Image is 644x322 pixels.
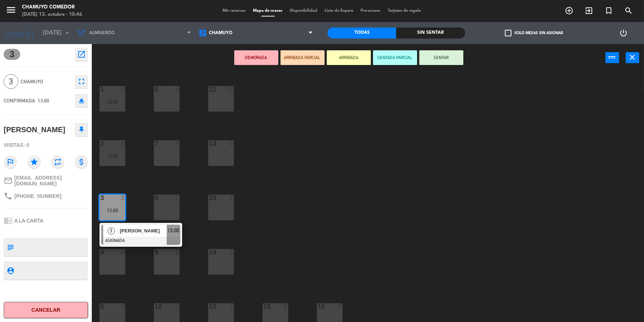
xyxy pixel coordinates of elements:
[4,139,88,152] div: Visitas: 0
[6,267,14,275] i: person_pin
[209,140,209,147] div: 13
[6,243,14,251] i: subject
[77,96,86,105] i: eject
[108,227,115,235] span: 3
[338,303,343,310] div: 8
[327,50,371,65] button: ARRIBADA
[100,86,101,93] div: 1
[229,140,234,147] div: 2
[100,195,101,201] div: 3
[77,50,86,59] i: open_in_new
[4,155,17,169] i: outlined_flag
[75,155,88,169] i: attach_money
[505,30,511,36] span: check_box_outline_blank
[21,77,71,86] span: Chamuyo
[120,227,167,235] span: [PERSON_NAME]
[4,74,18,89] span: 3
[100,99,125,104] div: 12:30
[321,9,357,13] span: Lista de Espera
[626,52,639,63] button: close
[286,9,321,13] span: Disponibilidad
[209,30,232,36] span: Chamuyo
[250,9,286,13] span: Mapa de mesas
[75,75,88,88] button: fullscreen
[284,303,288,310] div: 6
[505,30,563,36] label: Solo mesas sin asignar
[100,303,101,310] div: 5
[219,9,250,13] span: Mis reservas
[384,9,425,13] span: Tarjetas de regalo
[619,29,628,37] i: power_settings_new
[209,86,209,93] div: 12
[229,249,234,256] div: 2
[608,53,617,62] i: power_input
[281,50,325,65] button: ARRIBADA PARCIAL
[121,303,125,310] div: 4
[175,140,180,147] div: 4
[4,124,65,136] div: [PERSON_NAME]
[328,28,396,39] div: Todas
[77,77,86,86] i: fullscreen
[175,195,180,201] div: 2
[229,303,234,310] div: 2
[175,86,180,93] div: 4
[63,29,72,37] i: arrow_drop_down
[565,6,574,15] i: add_circle_outline
[121,249,125,256] div: 4
[28,155,41,169] i: star
[14,193,61,199] span: [PHONE_NUMBER]
[209,195,209,201] div: 28
[4,176,12,185] i: mail_outline
[624,6,633,15] i: search
[75,48,88,61] button: open_in_new
[38,98,49,104] span: 13:00
[100,153,125,159] div: 13:00
[396,28,465,39] div: Sin sentar
[121,195,125,201] div: 3
[234,50,278,65] button: DEMORADA
[4,192,12,200] i: phone
[75,94,88,107] button: eject
[4,175,88,187] a: mail_outline[EMAIL_ADDRESS][DOMAIN_NAME]
[419,50,463,65] button: SENTAR
[121,86,125,93] div: 3
[585,6,593,15] i: exit_to_app
[121,140,125,147] div: 4
[175,303,180,310] div: 2
[89,30,115,36] span: Almuerzo
[168,226,180,235] span: 13:00
[229,195,234,201] div: 2
[263,303,264,310] div: 18
[100,140,101,147] div: 2
[6,4,17,18] button: menu
[4,302,88,318] button: Cancelar
[4,216,12,225] i: chrome_reader_mode
[14,218,43,224] span: A LA CARTA
[175,249,180,256] div: 4
[628,53,637,62] i: close
[22,11,82,18] div: [DATE] 13. octubre - 10:46
[6,4,17,15] i: menu
[4,49,20,60] span: 3
[373,50,417,65] button: SENTADA PARCIAL
[604,6,613,15] i: turned_in_not
[357,9,384,13] span: Pre-acceso
[209,303,209,310] div: 15
[14,175,88,187] span: [EMAIL_ADDRESS][DOMAIN_NAME]
[22,4,82,11] div: Chamuyo Comedor
[605,52,619,63] button: power_input
[209,249,209,256] div: 14
[51,155,64,169] i: repeat
[100,208,125,213] div: 13:00
[4,98,35,104] span: CONFIRMADA
[229,86,234,93] div: 2
[100,249,101,256] div: 4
